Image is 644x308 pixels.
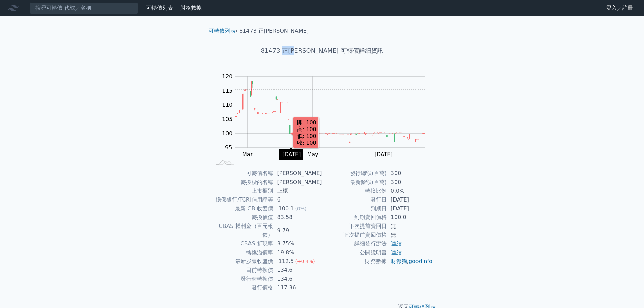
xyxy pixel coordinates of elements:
a: 連結 [391,249,402,256]
td: 0.0% [387,187,433,195]
td: 134.6 [273,266,322,275]
a: goodinfo [409,258,432,264]
h1: 81473 正[PERSON_NAME] 可轉債詳細資訊 [203,46,441,55]
tspan: 95 [225,144,232,151]
div: 112.5 [277,257,295,266]
tspan: 110 [222,102,233,108]
input: 搜尋可轉債 代號／名稱 [30,2,138,14]
a: 可轉債列表 [146,5,173,11]
td: [DATE] [387,204,433,213]
td: 6 [273,195,322,204]
g: Chart [219,73,435,171]
td: 轉換價值 [211,213,273,222]
span: (0%) [295,206,306,211]
td: 發行時轉換價 [211,275,273,283]
td: 發行日 [322,195,387,204]
div: 聊天小工具 [610,276,644,308]
tspan: 120 [222,73,233,80]
td: CBAS 折現率 [211,239,273,248]
td: 到期賣回價格 [322,213,387,222]
td: 300 [387,169,433,178]
td: 上櫃 [273,187,322,195]
td: 可轉債名稱 [211,169,273,178]
a: 連結 [391,240,402,247]
td: 83.58 [273,213,322,222]
td: 詳細發行辦法 [322,239,387,248]
td: 9.79 [273,222,322,239]
iframe: Chat Widget [610,276,644,308]
td: [DATE] [387,195,433,204]
td: 100.0 [387,213,433,222]
td: 最新餘額(百萬) [322,178,387,187]
tspan: Mar [242,151,253,158]
td: [PERSON_NAME] [273,169,322,178]
td: 最新股票收盤價 [211,257,273,266]
a: 登入／註冊 [601,3,639,14]
td: 下次提前賣回價格 [322,231,387,239]
tspan: 100 [222,130,233,137]
td: 下次提前賣回日 [322,222,387,231]
a: 財報狗 [391,258,407,264]
td: 公開說明書 [322,248,387,257]
td: 擔保銀行/TCRI信用評等 [211,195,273,204]
a: 可轉債列表 [209,28,236,34]
tspan: [DATE] [375,151,393,158]
li: › [209,27,238,35]
td: 3.75% [273,239,322,248]
span: (+0.4%) [295,259,315,264]
td: 財務數據 [322,257,387,266]
td: 到期日 [322,204,387,213]
td: [PERSON_NAME] [273,178,322,187]
tspan: May [307,151,318,158]
td: 發行總額(百萬) [322,169,387,178]
td: 19.8% [273,248,322,257]
td: 最新 CB 收盤價 [211,204,273,213]
td: 117.36 [273,283,322,292]
td: 目前轉換價 [211,266,273,275]
td: 134.6 [273,275,322,283]
div: 100.1 [277,204,295,213]
td: CBAS 權利金（百元報價） [211,222,273,239]
td: 發行價格 [211,283,273,292]
td: 轉換溢價率 [211,248,273,257]
a: 財務數據 [180,5,202,11]
tspan: 115 [222,88,233,94]
td: 300 [387,178,433,187]
td: 轉換標的名稱 [211,178,273,187]
td: 上市櫃別 [211,187,273,195]
td: 轉換比例 [322,187,387,195]
td: 無 [387,231,433,239]
td: 無 [387,222,433,231]
tspan: 105 [222,116,233,122]
li: 81473 正[PERSON_NAME] [239,27,309,35]
td: , [387,257,433,266]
